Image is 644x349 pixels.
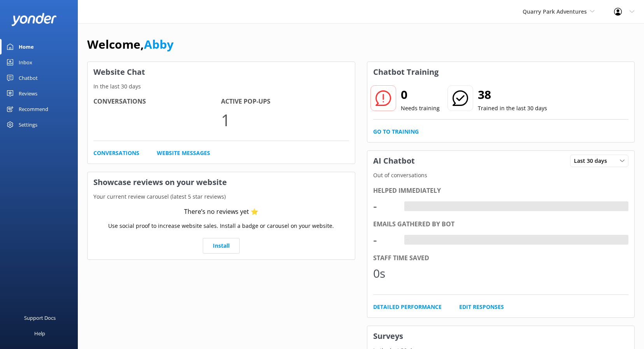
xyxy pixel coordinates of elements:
[12,13,56,26] img: yonder-white-logo.png
[373,253,629,263] div: Staff time saved
[367,62,444,82] h3: Chatbot Training
[221,97,349,107] h4: Active Pop-ups
[144,36,174,52] a: Abby
[401,85,440,104] h2: 0
[93,149,139,157] a: Conversations
[373,219,629,229] div: Emails gathered by bot
[373,186,629,196] div: Helped immediately
[108,222,334,230] p: Use social proof to increase website sales. Install a badge or carousel on your website.
[373,127,419,136] a: Go to Training
[24,310,56,326] div: Support Docs
[184,207,258,217] div: There’s no reviews yet ⭐
[401,104,440,113] p: Needs training
[404,235,410,245] div: -
[478,85,547,104] h2: 38
[19,39,34,55] div: Home
[478,104,547,113] p: Trained in the last 30 days
[88,192,355,201] p: Your current review carousel (latest 5 star reviews)
[367,151,421,171] h3: AI Chatbot
[19,86,37,101] div: Reviews
[19,101,48,117] div: Recommend
[373,303,442,311] a: Detailed Performance
[19,117,37,132] div: Settings
[19,55,32,70] div: Inbox
[87,35,174,54] h1: Welcome,
[367,171,635,180] p: Out of conversations
[88,62,355,82] h3: Website Chat
[523,8,587,15] span: Quarry Park Adventures
[373,231,397,249] div: -
[373,264,397,283] div: 0s
[88,172,355,192] h3: Showcase reviews on your website
[157,149,210,157] a: Website Messages
[88,82,355,91] p: In the last 30 days
[221,107,349,133] p: 1
[203,238,240,254] a: Install
[367,326,635,346] h3: Surveys
[34,326,45,341] div: Help
[459,303,504,311] a: Edit Responses
[574,157,612,165] span: Last 30 days
[373,197,397,215] div: -
[19,70,38,86] div: Chatbot
[93,97,221,107] h4: Conversations
[404,201,410,212] div: -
